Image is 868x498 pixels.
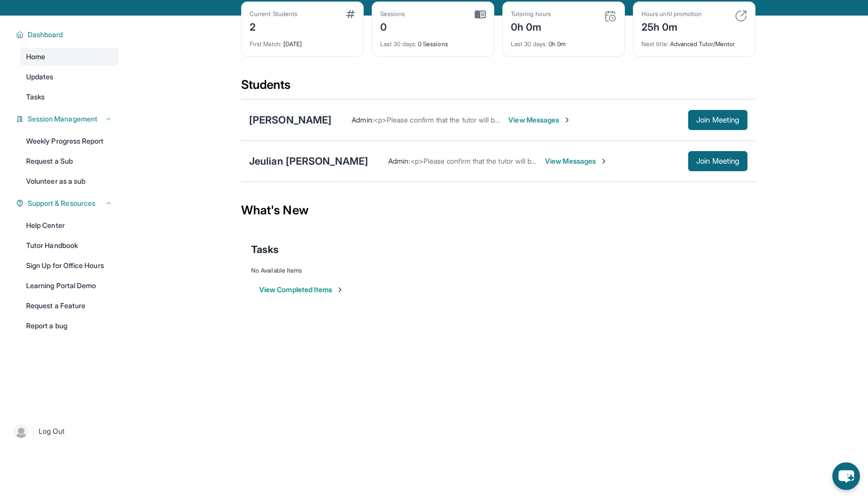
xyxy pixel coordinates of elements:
[641,40,669,48] span: Next title :
[475,10,486,19] img: card
[735,10,747,22] img: card
[20,236,119,255] a: Tutor Handbook
[380,40,416,48] span: Last 30 days :
[604,10,616,22] img: card
[249,113,332,127] div: [PERSON_NAME]
[508,115,571,125] span: View Messages
[511,40,547,48] span: Last 30 days :
[28,198,95,208] span: Support & Resources
[346,10,355,18] img: card
[250,18,297,34] div: 2
[10,420,119,442] a: |Log Out
[641,18,702,34] div: 25h 0m
[20,257,119,275] a: Sign Up for Office Hours
[696,117,739,123] span: Join Meeting
[251,267,745,275] div: No Available Items
[352,115,373,124] span: Admin :
[380,10,405,18] div: Sessions
[24,114,113,124] button: Session Management
[259,285,344,295] button: View Completed Items
[20,68,119,86] a: Updates
[511,34,616,48] div: 0h 0m
[20,317,119,335] a: Report a bug
[28,30,63,40] span: Dashboard
[39,426,65,436] span: Log Out
[20,172,119,190] a: Volunteer as a sub
[14,424,28,438] img: user-img
[24,30,113,40] button: Dashboard
[250,40,282,48] span: First Match :
[20,152,119,170] a: Request a Sub
[26,72,54,82] span: Updates
[20,216,119,234] a: Help Center
[26,52,45,62] span: Home
[26,92,45,102] span: Tasks
[545,156,608,166] span: View Messages
[20,88,119,106] a: Tasks
[410,157,773,165] span: <p>Please confirm that the tutor will be able to attend your first assigned meeting time before j...
[374,115,736,124] span: <p>Please confirm that the tutor will be able to attend your first assigned meeting time before j...
[832,462,860,490] button: chat-button
[251,242,279,257] span: Tasks
[388,157,410,165] span: Admin :
[20,297,119,315] a: Request a Feature
[249,154,368,168] div: Jeulian [PERSON_NAME]
[20,277,119,295] a: Learning Portal Demo
[511,10,551,18] div: Tutoring hours
[380,18,405,34] div: 0
[250,34,355,48] div: [DATE]
[20,132,119,150] a: Weekly Progress Report
[241,188,755,232] div: What's New
[32,425,35,437] span: |
[250,10,297,18] div: Current Students
[600,157,608,165] img: Chevron-Right
[511,18,551,34] div: 0h 0m
[24,198,113,208] button: Support & Resources
[641,10,702,18] div: Hours until promotion
[688,151,747,171] button: Join Meeting
[28,114,97,124] span: Session Management
[20,48,119,66] a: Home
[241,77,755,99] div: Students
[688,110,747,130] button: Join Meeting
[641,34,747,48] div: Advanced Tutor/Mentor
[380,34,486,48] div: 0 Sessions
[696,158,739,164] span: Join Meeting
[563,116,571,124] img: Chevron-Right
